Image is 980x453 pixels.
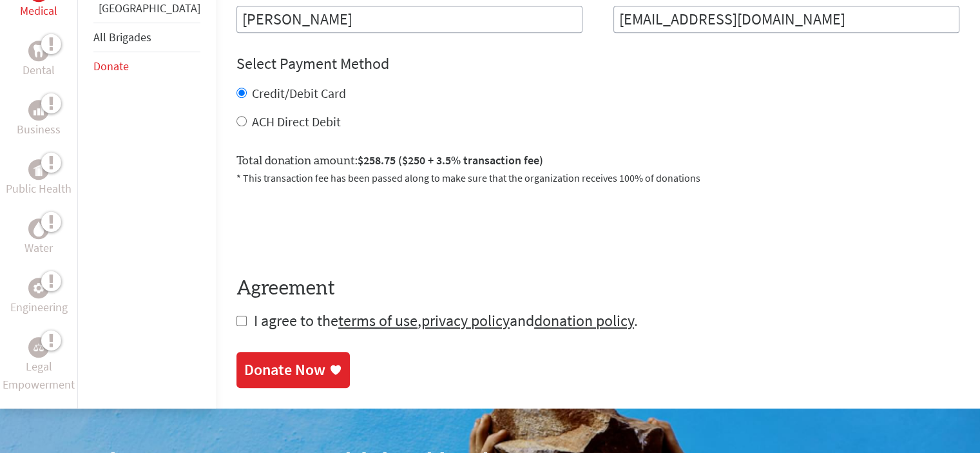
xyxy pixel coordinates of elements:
[24,218,53,257] a: WaterWater
[613,6,959,33] input: Your Email
[236,277,959,300] h4: Agreement
[534,311,634,331] a: donation policy
[20,2,57,20] p: Medical
[24,239,53,257] p: Water
[93,52,200,81] li: Donate
[10,278,68,316] a: EngineeringEngineering
[236,201,432,251] iframe: reCAPTCHA
[17,100,61,139] a: BusinessBusiness
[244,360,325,380] div: Donate Now
[99,1,200,15] a: [GEOGRAPHIC_DATA]
[28,278,49,298] div: Engineering
[254,311,638,331] span: I agree to the , and .
[34,105,44,115] img: Business
[28,100,49,120] div: Business
[10,298,68,316] p: Engineering
[34,163,44,176] img: Public Health
[34,222,44,236] img: Water
[34,343,44,351] img: Legal Empowerment
[3,358,75,394] p: Legal Empowerment
[236,6,582,33] input: Enter Full Name
[28,337,49,358] div: Legal Empowerment
[236,53,959,74] h4: Select Payment Method
[34,45,44,57] img: Dental
[6,159,72,198] a: Public HealthPublic Health
[421,311,510,331] a: privacy policy
[93,30,151,44] a: All Brigades
[6,180,72,198] p: Public Health
[236,151,543,170] label: Total donation amount:
[338,311,418,331] a: terms of use
[236,352,350,388] a: Donate Now
[3,337,75,394] a: Legal EmpowermentLegal Empowerment
[34,283,44,293] img: Engineering
[358,153,543,168] span: $258.75 ($250 + 3.5% transaction fee)
[23,61,55,79] p: Dental
[28,159,49,180] div: Public Health
[93,23,200,52] li: All Brigades
[28,218,49,239] div: Water
[23,41,55,79] a: DentalDental
[93,59,129,73] a: Donate
[252,85,346,101] label: Credit/Debit Card
[252,113,341,130] label: ACH Direct Debit
[17,120,61,139] p: Business
[236,170,959,186] p: * This transaction fee has been passed along to make sure that the organization receives 100% of ...
[28,41,49,61] div: Dental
